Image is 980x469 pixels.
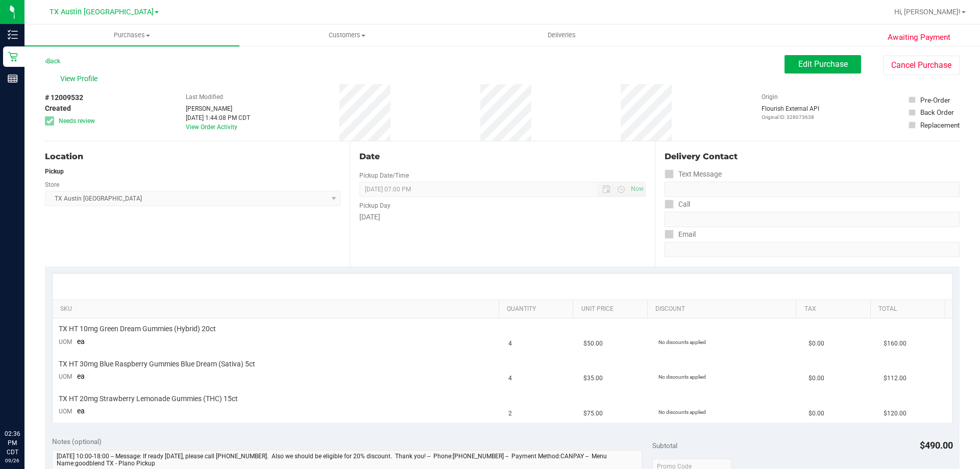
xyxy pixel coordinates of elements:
span: Subtotal [652,441,677,450]
span: $160.00 [884,339,906,349]
span: $112.00 [884,374,906,383]
input: Format: (999) 999-9999 [665,212,960,227]
span: Needs review [59,116,95,126]
p: 09/26 [5,457,20,464]
label: Origin [762,92,778,102]
div: [PERSON_NAME] [186,104,250,113]
a: Quantity [507,305,569,313]
iframe: Resource center unread badge [30,386,42,398]
span: ea [77,407,85,415]
a: Purchases [24,24,239,46]
iframe: Resource center [10,387,41,418]
span: No discounts applied [658,339,706,345]
span: View Profile [60,73,101,84]
span: 4 [508,339,512,349]
span: No discounts applied [658,409,706,415]
label: Call [665,197,690,212]
span: $0.00 [808,409,824,418]
a: Back [45,58,60,65]
span: Edit Purchase [798,59,848,69]
span: $50.00 [583,339,603,349]
label: Text Message [665,167,722,182]
span: UOM [59,338,72,345]
button: Cancel Purchase [883,56,960,75]
div: Replacement [920,120,960,130]
span: $490.00 [920,440,953,451]
span: UOM [59,408,72,415]
div: [DATE] 1:44:08 PM CDT [186,113,250,122]
input: Format: (999) 999-9999 [665,182,960,197]
div: Flourish External API [762,104,819,121]
span: ea [77,337,85,345]
span: No discounts applied [658,374,706,380]
a: SKU [60,305,495,313]
label: Pickup Day [359,201,390,210]
a: Discount [655,305,792,313]
button: Edit Purchase [785,55,861,73]
span: TX HT 20mg Strawberry Lemonade Gummies (THC) 15ct [59,394,238,404]
span: TX HT 10mg Green Dream Gummies (Hybrid) 20ct [59,324,216,334]
span: 4 [508,374,512,383]
span: Notes (optional) [52,437,102,446]
div: Date [359,151,645,163]
a: Deliveries [454,24,669,46]
strong: Pickup [45,168,64,175]
span: Awaiting Payment [888,32,950,43]
a: Customers [239,24,454,46]
span: TX HT 30mg Blue Raspberry Gummies Blue Dream (Sativa) 5ct [59,359,255,369]
div: Back Order [920,107,954,117]
span: Purchases [24,31,239,40]
label: Last Modified [186,92,223,102]
a: Tax [804,305,867,313]
span: # 12009532 [45,92,83,103]
label: Email [665,227,696,242]
a: View Order Activity [186,124,237,131]
a: Total [878,305,941,313]
a: Unit Price [581,305,644,313]
label: Store [45,180,59,189]
span: Customers [240,31,454,40]
div: Location [45,151,340,163]
span: $35.00 [583,374,603,383]
span: TX Austin [GEOGRAPHIC_DATA] [50,8,154,16]
p: Original ID: 328073638 [762,113,819,121]
span: Created [45,103,71,114]
div: Pre-Order [920,95,950,105]
p: 02:36 PM CDT [5,429,20,457]
span: Deliveries [534,31,590,40]
span: 2 [508,409,512,418]
span: $0.00 [808,374,824,383]
span: $0.00 [808,339,824,349]
div: [DATE] [359,212,645,223]
div: Delivery Contact [665,151,960,163]
inline-svg: Reports [8,73,18,84]
span: $120.00 [884,409,906,418]
span: ea [77,372,85,380]
inline-svg: Retail [8,52,18,62]
span: Hi, [PERSON_NAME]! [894,8,961,16]
span: $75.00 [583,409,603,418]
inline-svg: Inventory [8,30,18,40]
label: Pickup Date/Time [359,171,409,180]
span: UOM [59,373,72,380]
